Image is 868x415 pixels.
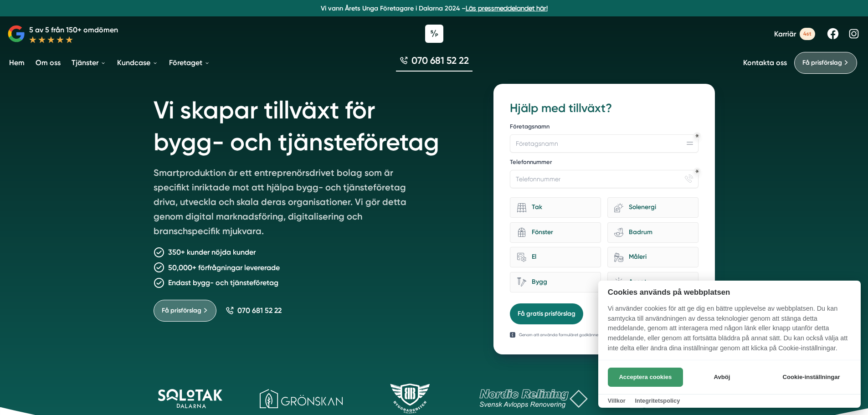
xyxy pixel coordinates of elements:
button: Avböj [686,368,758,387]
button: Cookie-inställningar [771,368,851,387]
a: Villkor [608,397,626,404]
p: Vi använder cookies för att ge dig en bättre upplevelse av webbplatsen. Du kan samtycka till anvä... [598,304,861,359]
button: Acceptera cookies [608,368,683,387]
a: Integritetspolicy [635,397,680,404]
h2: Cookies används på webbplatsen [598,288,861,297]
